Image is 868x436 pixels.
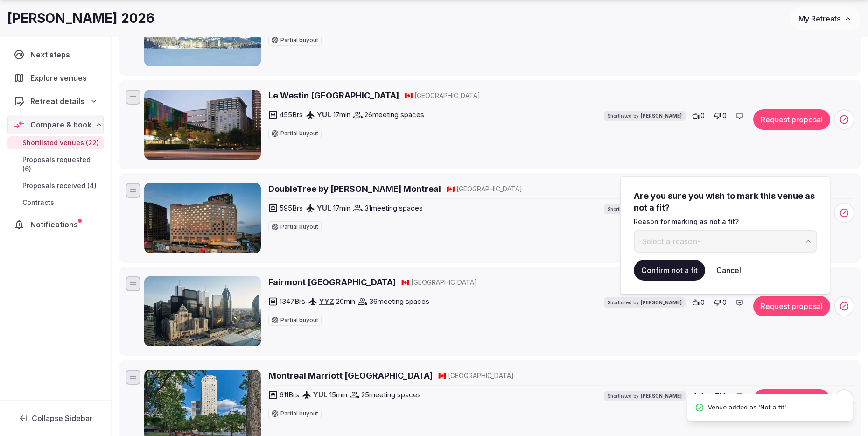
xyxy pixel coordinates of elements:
[144,90,261,160] img: Le Westin Montreal
[30,49,74,60] span: Next steps
[364,203,423,213] span: 31 meeting spaces
[280,296,305,306] span: 1347 Brs
[753,109,830,130] button: Request proposal
[641,299,682,306] span: [PERSON_NAME]
[369,296,429,306] span: 36 meeting spaces
[280,110,303,120] span: 455 Brs
[7,196,104,209] a: Contracts
[447,185,455,193] span: 🇨🇦
[711,296,729,309] button: 0
[638,236,700,246] span: -Select a reason-
[336,296,355,306] span: 20 min
[268,90,399,101] a: Le Westin [GEOGRAPHIC_DATA]
[689,109,707,122] button: 0
[22,181,97,190] span: Proposals received (4)
[405,91,413,100] button: 🇨🇦
[604,297,686,308] div: Shortlisted by
[144,183,261,253] img: DoubleTree by Hilton Montreal
[790,7,861,30] button: My Retreats
[401,278,409,287] button: 🇨🇦
[30,119,91,130] span: Compare & book
[280,131,318,136] span: Partial buyout
[280,203,303,213] span: 595 Brs
[7,68,104,88] a: Explore venues
[604,111,686,121] div: Shortlisted by
[280,317,318,323] span: Partial buyout
[32,414,92,423] span: Collapse Sidebar
[414,91,480,100] span: [GEOGRAPHIC_DATA]
[634,190,817,213] h3: Are you sure you wish to mark this venue as not a fit?
[7,153,104,176] a: Proposals requested (6)
[333,203,350,213] span: 17 min
[753,296,830,316] button: Request proposal
[7,179,104,192] a: Proposals received (4)
[280,37,318,43] span: Partial buyout
[361,390,421,400] span: 25 meeting spaces
[700,111,705,120] span: 0
[448,371,514,380] span: [GEOGRAPHIC_DATA]
[7,136,104,149] a: Shortlisted venues (22)
[317,204,331,212] a: YUL
[456,184,522,194] span: [GEOGRAPHIC_DATA]
[7,45,104,64] a: Next steps
[30,96,84,107] span: Retreat details
[280,411,318,416] span: Partial buyout
[709,260,749,281] button: Cancel
[30,72,91,84] span: Explore venues
[333,110,350,120] span: 17 min
[700,298,705,307] span: 0
[438,372,446,380] span: 🇨🇦
[641,113,682,119] span: [PERSON_NAME]
[401,278,409,286] span: 🇨🇦
[144,276,261,346] img: Fairmont Royal York
[7,9,154,28] h1: [PERSON_NAME] 2026
[268,370,433,381] a: Montreal Marriott [GEOGRAPHIC_DATA]
[22,198,54,207] span: Contracts
[411,278,477,287] span: [GEOGRAPHIC_DATA]
[447,184,455,194] button: 🇨🇦
[7,215,104,234] a: Notifications
[604,391,686,401] div: Shortlisted by
[711,109,729,122] button: 0
[30,219,82,230] span: Notifications
[604,204,686,214] div: Shortlisted by
[634,217,817,226] p: Reason for marking as not a fit?
[317,110,331,119] a: YUL
[268,276,396,288] a: Fairmont [GEOGRAPHIC_DATA]
[280,390,299,400] span: 611 Brs
[313,390,328,399] a: YUL
[689,296,707,309] button: 0
[405,91,413,99] span: 🇨🇦
[708,402,786,413] span: Venue added as 'Not a fit'
[634,260,705,281] button: Confirm not a fit
[722,298,727,307] span: 0
[7,408,104,429] button: Collapse Sidebar
[319,297,334,306] a: YYZ
[22,138,99,148] span: Shortlisted venues (22)
[641,393,682,399] span: [PERSON_NAME]
[438,371,446,380] button: 🇨🇦
[280,224,318,230] span: Partial buyout
[798,14,840,23] span: My Retreats
[722,111,727,120] span: 0
[329,390,347,400] span: 15 min
[22,155,100,174] span: Proposals requested (6)
[268,183,441,195] a: DoubleTree by [PERSON_NAME] Montreal
[364,110,424,120] span: 26 meeting spaces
